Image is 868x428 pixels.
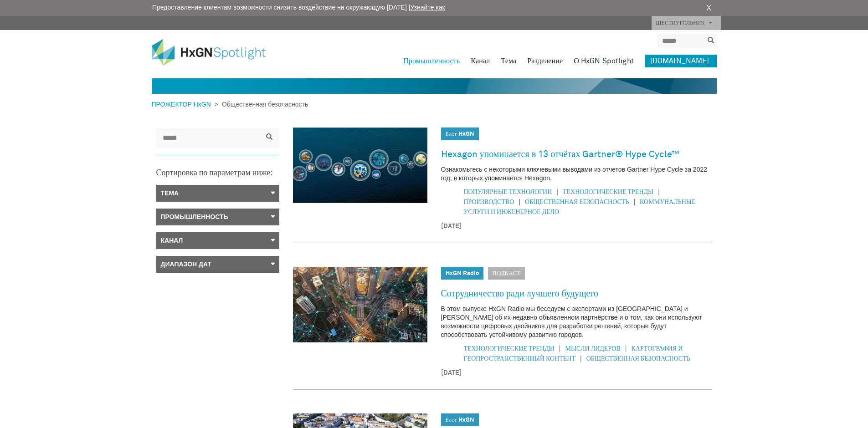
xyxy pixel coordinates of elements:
img: Прожектор HxGN [152,39,279,66]
a: Разделение [527,55,563,67]
a: Производство [464,199,514,205]
span: | [552,187,563,197]
span: | [555,344,565,353]
a: Канал [471,55,490,67]
p: Ознакомьтесь с некоторыми ключевыми выводами из отчетов Gartner Hype Cycle за 2022 год, в которых... [441,165,712,183]
a: Популярные технологии [464,189,552,195]
a: ШЕСТИУГОЛЬНИК [652,16,720,30]
span: | [653,187,664,197]
a: Промышленность [156,209,279,225]
span: | [575,354,586,363]
div: > [152,100,308,109]
a: О HxGN Spotlight [574,55,634,67]
a: Блог HxGN [446,417,475,423]
a: Канал [156,232,279,249]
a: Тема [501,55,516,67]
span: | [629,197,640,207]
a: Мысли лидеров [565,346,620,352]
a: Узнайте как [411,4,445,11]
a: Сотрудничество ради лучшего будущего [441,286,599,301]
h3: Сортировка по параметрам ниже: [156,169,279,178]
a: ПРОЖЕКТОР HxGN [152,101,215,108]
a: Технологические тренды [464,346,555,352]
span: Предоставление клиентам возможности снизить воздействие на окружающую [DATE] | [152,3,445,12]
a: Общественная безопасность [525,199,629,205]
img: Hexagon упоминается в 13 отчётах Gartner® Hype Cycle™ [293,127,427,203]
a: X [706,3,711,14]
a: Общественная безопасность [586,356,690,362]
img: Сотрудничество ради лучшего будущего [293,267,427,342]
time: [DATE] [441,368,712,378]
a: Тема [156,185,279,202]
span: Подкаст [488,267,525,280]
time: [DATE] [441,222,712,231]
p: В этом выпуске HxGN Radio мы беседуем с экспертами из [GEOGRAPHIC_DATA] и [PERSON_NAME] об их нед... [441,305,712,339]
span: | [514,197,525,207]
a: Промышленность [403,55,460,67]
a: Блог HxGN [446,131,475,137]
a: [DOMAIN_NAME] [645,55,717,67]
span: Общественная безопасность [218,101,308,108]
span: | [621,344,632,353]
a: Технологические тренды [563,189,653,195]
a: Диапазон Дат [156,256,279,273]
a: Hexagon упоминается в 13 отчётах Gartner® Hype Cycle™ [441,147,680,162]
a: HxGN Radio [446,270,479,276]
